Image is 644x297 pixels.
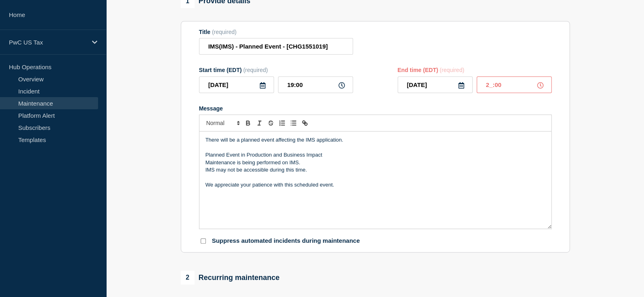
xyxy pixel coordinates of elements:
p: IMS may not be accessible during this time. [205,166,545,174]
span: (required) [212,29,237,35]
input: Suppress automated incidents during maintenance [201,238,206,244]
button: Toggle ordered list [276,118,288,128]
p: We appreciate your patience with this scheduled event. [205,181,545,189]
span: (required) [243,67,268,73]
p: PwC US Tax [9,39,87,46]
button: Toggle link [299,118,310,128]
p: Suppress automated incidents during maintenance [212,237,360,245]
div: Title [199,29,353,35]
button: Toggle strikethrough text [265,118,276,128]
button: Toggle italic text [254,118,265,128]
input: YYYY-MM-DD [398,76,473,93]
span: Font size [203,118,242,128]
input: HH:MM [477,76,552,93]
input: Title [199,38,353,55]
p: Planned Event in Production and Business Impact [205,151,545,159]
span: 2 [181,271,195,284]
input: YYYY-MM-DD [199,76,274,93]
div: Message [199,105,552,112]
button: Toggle bold text [242,118,254,128]
div: Start time (EDT) [199,67,353,73]
button: Toggle bulleted list [288,118,299,128]
p: There will be a planned event affecting the IMS application. [205,136,545,144]
input: HH:MM [278,76,353,93]
div: End time (EDT) [398,67,552,73]
div: Recurring maintenance [181,271,280,284]
div: Message [199,132,551,229]
span: (required) [440,67,464,73]
p: Maintenance is being performed on IMS. [205,159,545,166]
